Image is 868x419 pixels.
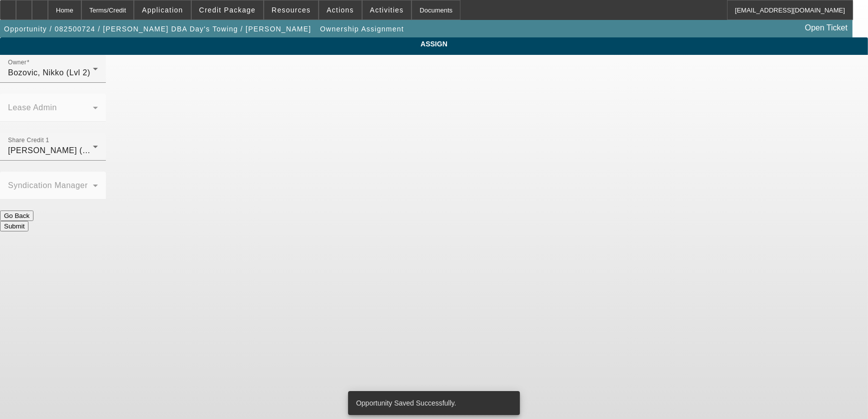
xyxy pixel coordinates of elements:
[142,6,183,14] span: Application
[8,137,49,144] mat-label: Share Credit 1
[192,0,263,19] button: Credit Package
[320,25,404,33] span: Ownership Assignment
[8,103,57,112] mat-label: Lease Admin
[801,19,852,36] a: Open Ticket
[199,6,256,14] span: Credit Package
[327,6,354,14] span: Actions
[8,59,26,66] mat-label: Owner
[8,146,103,155] span: [PERSON_NAME] (Lvl 3)
[318,20,407,38] button: Ownership Assignment
[348,391,516,415] div: Opportunity Saved Successfully.
[4,25,311,33] span: Opportunity / 082500724 / [PERSON_NAME] DBA Day's Towing / [PERSON_NAME]
[8,68,90,77] span: Bozovic, Nikko (Lvl 2)
[7,40,861,48] span: ASSIGN
[370,6,404,14] span: Activities
[134,0,190,19] button: Application
[363,0,412,19] button: Activities
[319,0,362,19] button: Actions
[264,0,318,19] button: Resources
[272,6,311,14] span: Resources
[8,181,88,190] mat-label: Syndication Manager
